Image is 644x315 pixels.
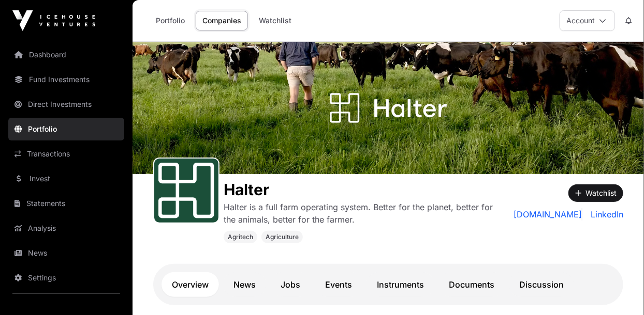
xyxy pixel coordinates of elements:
[8,266,124,289] a: Settings
[560,10,615,31] button: Account
[162,272,219,297] a: Overview
[149,11,192,30] a: Portfolio
[315,272,362,297] a: Events
[367,272,434,297] a: Instruments
[158,163,214,218] img: Halter-Favicon.svg
[8,242,124,264] a: News
[8,43,124,66] a: Dashboard
[133,42,644,174] img: Halter
[8,217,124,240] a: Analysis
[162,272,615,297] nav: Tabs
[8,68,124,91] a: Fund Investments
[8,118,124,140] a: Portfolio
[223,272,266,297] a: News
[224,201,506,226] p: Halter is a full farm operating system. Better for the planet, better for the animals, better for...
[252,11,298,30] a: Watchlist
[587,208,623,220] a: LinkedIn
[228,233,253,241] span: Agritech
[438,272,505,297] a: Documents
[8,167,124,190] a: Invest
[8,192,124,215] a: Statements
[12,10,95,31] img: Icehouse Ventures Logo
[568,184,623,202] button: Watchlist
[509,272,574,297] a: Discussion
[196,11,248,30] a: Companies
[266,233,299,241] span: Agriculture
[224,180,506,199] h1: Halter
[8,143,124,165] a: Transactions
[514,208,582,220] a: [DOMAIN_NAME]
[270,272,311,297] a: Jobs
[592,265,644,315] iframe: Chat Widget
[8,93,124,116] a: Direct Investments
